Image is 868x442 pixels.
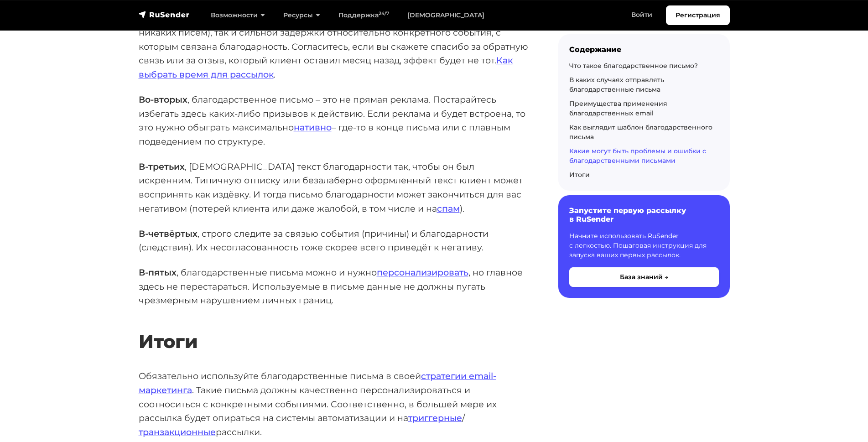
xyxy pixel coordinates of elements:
[377,267,468,278] a: персонализировать
[558,195,730,297] a: Запустите первую рассылку в RuSender Начните использовать RuSender с легкостью. Пошаговая инструк...
[569,123,712,141] a: Как выглядит шаблон благодарственного письма
[139,228,198,239] strong: В-четвёртых
[666,5,730,25] a: Регистрация
[294,122,332,133] a: нативно
[139,93,529,149] p: , благодарственное письмо – это не прямая реклама. Постарайтесь избегать здесь каких-либо призыво...
[139,161,185,172] strong: В-третьих
[437,203,460,214] a: спам
[139,265,529,307] p: , благодарственные письма можно и нужно , но главное здесь не перестараться. Используемые в письм...
[569,62,698,70] a: Что такое благодарственное письмо?
[139,55,513,80] a: Как выбрать время для рассылок
[139,160,529,216] p: , [DEMOGRAPHIC_DATA] текст благодарности так, чтобы он был искренним. Типичную отписку или безала...
[139,304,529,353] h2: Итоги
[569,267,719,287] button: База знаний →
[569,171,590,179] a: Итоги
[139,227,529,255] p: , строго следите за связью события (причины) и благодарности (следствия). Их несогласованность то...
[622,5,661,24] a: Войти
[569,76,664,94] a: В каких случаях отправлять благодарственные письма
[139,426,216,437] a: транзакционные
[139,10,190,19] img: RuSender
[569,147,706,165] a: Какие могут быть проблемы и ошибки с благодарственными письмами
[379,10,389,16] sup: 24/7
[139,369,529,439] p: Обязательно используйте благодарственные письма в своей . Такие письма должны качественно персона...
[139,267,177,278] strong: В-пятых
[139,370,496,395] a: стратегии email-маркетинга
[569,206,719,224] h6: Запустите первую рассылку в RuSender
[274,6,329,25] a: Ресурсы
[202,6,274,25] a: Возможности
[569,45,719,54] div: Содержание
[139,94,187,105] strong: Во-вторых
[329,6,398,25] a: Поддержка24/7
[569,231,719,260] p: Начните использовать RuSender с легкостью. Пошаговая инструкция для запуска ваших первых рассылок.
[398,6,494,25] a: [DEMOGRAPHIC_DATA]
[569,99,667,117] a: Преимущества применения благодарственных email
[408,412,462,423] a: триггерные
